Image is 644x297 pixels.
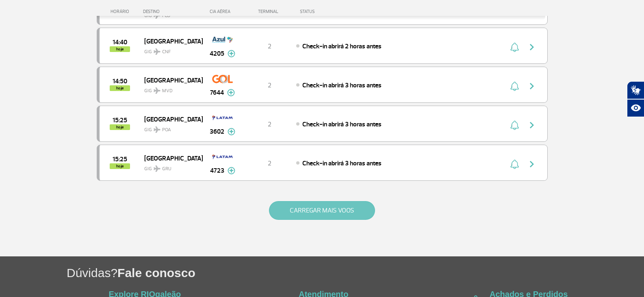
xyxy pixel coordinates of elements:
span: CNF [162,48,171,56]
div: CIA AÉREA [202,9,243,14]
span: [GEOGRAPHIC_DATA] [144,75,196,85]
span: 2025-09-27 15:25:00 [113,156,127,162]
img: mais-info-painel-voo.svg [227,89,235,96]
span: [GEOGRAPHIC_DATA] [144,114,196,124]
h1: Dúvidas? [67,264,644,281]
span: POA [162,126,171,134]
img: seta-direita-painel-voo.svg [527,81,537,91]
span: Check-in abrirá 3 horas antes [302,120,382,128]
img: sino-painel-voo.svg [510,42,519,52]
img: destiny_airplane.svg [154,48,160,55]
img: mais-info-painel-voo.svg [228,50,235,57]
div: HORÁRIO [99,9,143,14]
span: GIG [144,161,196,173]
span: Check-in abrirá 2 horas antes [302,42,382,50]
span: hoje [110,46,130,52]
img: destiny_airplane.svg [154,165,160,172]
img: destiny_airplane.svg [154,126,160,133]
div: DESTINO [143,9,202,14]
img: mais-info-painel-voo.svg [228,128,235,135]
img: mais-info-painel-voo.svg [228,167,235,174]
span: Check-in abrirá 3 horas antes [302,159,382,167]
img: destiny_airplane.svg [154,87,160,94]
img: seta-direita-painel-voo.svg [527,42,537,52]
img: sino-painel-voo.svg [510,120,519,130]
button: CARREGAR MAIS VOOS [269,201,375,220]
div: TERMINAL [243,9,296,14]
span: 4205 [210,49,224,59]
span: 2025-09-27 14:50:00 [113,78,127,84]
img: seta-direita-painel-voo.svg [527,120,537,130]
span: 2025-09-27 15:25:00 [113,117,127,123]
span: hoje [110,163,130,169]
span: [GEOGRAPHIC_DATA] [144,36,196,46]
button: Abrir recursos assistivos. [627,99,644,117]
div: STATUS [296,9,362,14]
span: GIG [144,44,196,56]
span: 2 [268,159,271,167]
span: 3602 [210,127,224,137]
span: GIG [144,122,196,134]
span: hoje [110,85,130,91]
span: [GEOGRAPHIC_DATA] [144,153,196,163]
div: Plugin de acessibilidade da Hand Talk. [627,81,644,117]
span: Fale conosco [117,266,195,280]
span: GIG [144,83,196,95]
img: seta-direita-painel-voo.svg [527,159,537,169]
img: sino-painel-voo.svg [510,81,519,91]
span: GRU [162,165,171,173]
span: 2 [268,120,271,128]
span: hoje [110,124,130,130]
span: 2025-09-27 14:40:00 [113,39,127,45]
span: 2 [268,42,271,50]
span: 2 [268,81,271,89]
span: 4723 [210,166,224,176]
span: Check-in abrirá 3 horas antes [302,81,382,89]
button: Abrir tradutor de língua de sinais. [627,81,644,99]
img: sino-painel-voo.svg [510,159,519,169]
span: 7644 [210,88,224,98]
span: MVD [162,87,173,95]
